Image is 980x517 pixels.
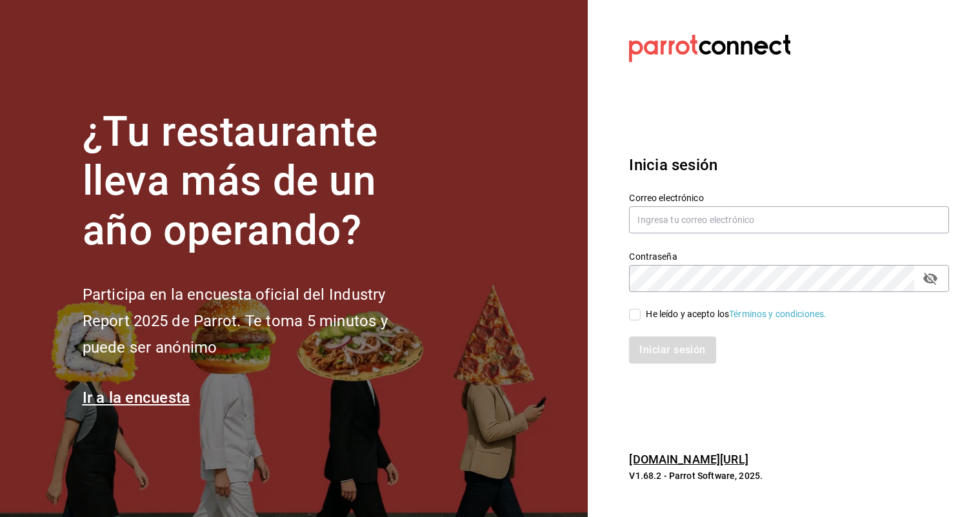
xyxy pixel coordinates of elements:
[629,193,949,202] label: Correo electrónico
[629,206,949,233] input: Ingresa tu correo electrónico
[646,307,826,321] div: He leído y acepto los
[629,153,949,177] h3: Inicia sesión
[919,268,941,289] button: passwordField
[83,389,190,407] a: Ir a la encuesta
[629,453,748,466] a: [DOMAIN_NAME][URL]
[729,309,826,319] a: Términos y condiciones.
[83,282,431,360] h2: Participa en la encuesta oficial del Industry Report 2025 de Parrot. Te toma 5 minutos y puede se...
[83,108,431,256] h1: ¿Tu restaurante lleva más de un año operando?
[629,251,949,260] label: Contraseña
[629,469,949,482] p: V1.68.2 - Parrot Software, 2025.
